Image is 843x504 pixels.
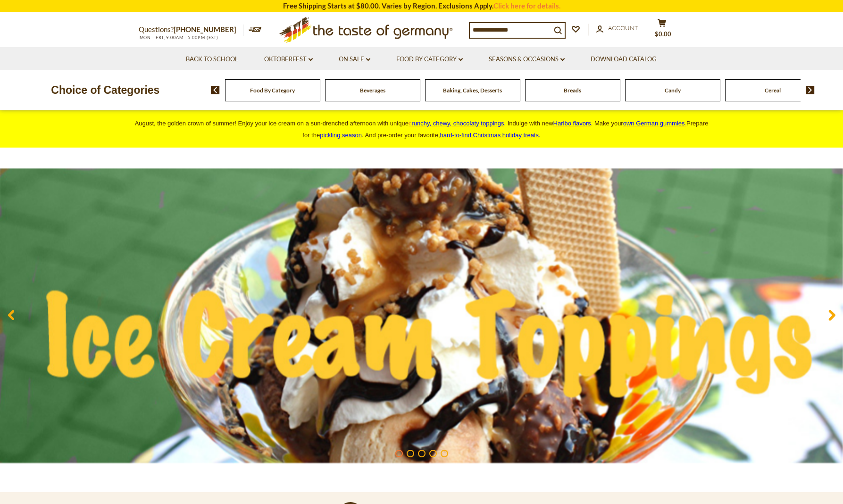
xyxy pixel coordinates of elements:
a: Food By Category [250,87,295,94]
span: $0.00 [655,30,671,38]
button: $0.00 [648,18,676,42]
span: Account [608,24,638,32]
a: Breads [564,87,581,94]
span: August, the golden crown of summer! Enjoy your ice cream on a sun-drenched afternoon with unique ... [135,120,709,139]
span: own German gummies [623,120,685,127]
a: Cereal [765,87,781,94]
a: Oktoberfest [264,54,313,65]
a: pickling season [320,132,362,139]
a: Back to School [186,54,238,65]
a: Seasons & Occasions [489,54,565,65]
a: Baking, Cakes, Desserts [443,87,502,94]
a: Candy [665,87,681,94]
a: Haribo flavors [553,120,591,127]
a: [PHONE_NUMBER] [174,25,236,33]
img: previous arrow [211,86,220,94]
a: hard-to-find Christmas holiday treats [440,132,539,139]
a: Download Catalog [591,54,657,65]
a: On Sale [339,54,370,65]
span: . [440,132,541,139]
span: runchy, chewy, chocolaty toppings [411,120,504,127]
a: crunchy, chewy, chocolaty toppings [409,120,504,127]
a: Account [596,23,638,33]
a: Food By Category [396,54,463,65]
img: next arrow [806,86,815,94]
a: Click here for details. [493,1,560,10]
a: own German gummies. [623,120,686,127]
p: Questions? [139,24,243,36]
span: MON - FRI, 9:00AM - 5:00PM (EST) [139,35,219,40]
a: Beverages [360,87,385,94]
